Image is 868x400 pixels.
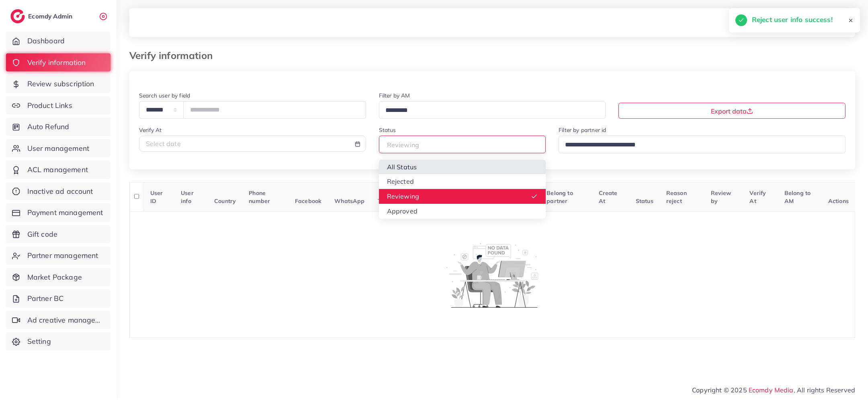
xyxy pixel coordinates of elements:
span: Partner BC [27,293,64,304]
span: Payment management [27,207,103,218]
img: logo [10,9,25,23]
h5: Reject user info success! [752,14,833,25]
li: Rejected [379,174,546,189]
h2: Ecomdy Admin [28,12,74,20]
label: Status [379,126,396,134]
span: WhatsApp [334,197,364,205]
span: Gift code [27,229,57,240]
span: User ID [150,189,163,205]
label: Filter by partner id [559,126,606,134]
span: Partner management [27,250,98,261]
span: Select date [146,140,181,148]
span: Export data [711,107,753,115]
input: Search for option [383,139,536,151]
a: Setting [6,332,111,351]
a: Verify information [6,53,111,72]
img: No account [446,242,538,308]
input: Search for option [383,104,596,117]
span: Telegram [378,197,404,205]
span: Actions [828,197,849,205]
a: Payment management [6,203,111,222]
span: , All rights Reserved [794,385,855,395]
a: Auto Refund [6,118,111,136]
span: Belong to partner [547,189,573,205]
div: Search for option [559,136,845,153]
span: Copyright © 2025 [692,385,855,395]
span: Facebook [295,197,321,205]
a: ACL management [6,160,111,179]
span: Create At [599,189,618,205]
span: Status [636,197,653,205]
h3: Verify information [129,50,219,61]
a: Partner BC [6,289,111,308]
label: Filter by AM [379,91,410,99]
label: Verify At [139,126,162,134]
span: Reason reject [666,189,687,205]
div: Search for option [379,101,606,118]
span: Setting [27,336,51,347]
a: Partner management [6,246,111,265]
span: Dashboard [27,36,65,46]
span: Product Links [27,100,72,111]
a: Review subscription [6,75,111,93]
label: Search user by field [139,91,190,99]
a: Dashboard [6,32,111,50]
li: Reviewing [379,189,546,204]
span: Belong to AM [784,189,811,205]
span: Verify At [749,189,766,205]
span: Phone number [249,189,270,205]
li: Approved [379,204,546,219]
span: User management [27,143,89,154]
span: Inactive ad account [27,186,93,197]
a: User management [6,139,111,158]
span: Market Package [27,272,82,282]
a: logoEcomdy Admin [10,9,74,23]
a: Inactive ad account [6,182,111,201]
a: Market Package [6,268,111,286]
span: Ad creative management [27,315,104,325]
span: Auto Refund [27,122,70,132]
span: Review subscription [27,79,94,89]
a: Ad creative management [6,311,111,329]
span: User info [181,189,194,205]
a: Gift code [6,225,111,244]
button: Export data [618,103,845,119]
a: Ecomdy Media [749,386,794,394]
a: Product Links [6,96,111,115]
span: Review by [711,189,731,205]
span: Country [214,197,236,205]
input: Search for option [562,139,835,151]
span: ACL management [27,164,88,175]
li: All Status [379,160,546,175]
div: Search for option [379,136,546,153]
span: Verify information [27,57,86,68]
